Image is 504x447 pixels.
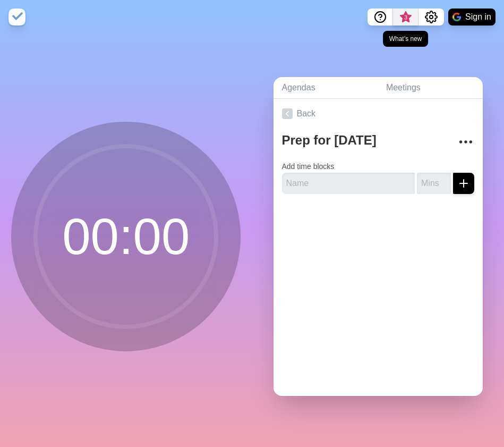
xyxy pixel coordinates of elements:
button: More [455,131,476,153]
a: Back [274,99,483,129]
img: timeblocks logo [8,9,25,26]
button: What’s new [393,9,418,26]
button: Help [368,9,393,26]
a: Meetings [378,77,483,99]
img: google logo [452,13,461,21]
label: Add time blocks [282,162,335,171]
input: Name [282,173,415,194]
button: Sign in [448,9,496,26]
button: Settings [418,9,444,26]
input: Mins [417,173,451,194]
span: 3 [402,13,410,22]
a: Agendas [274,77,378,99]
